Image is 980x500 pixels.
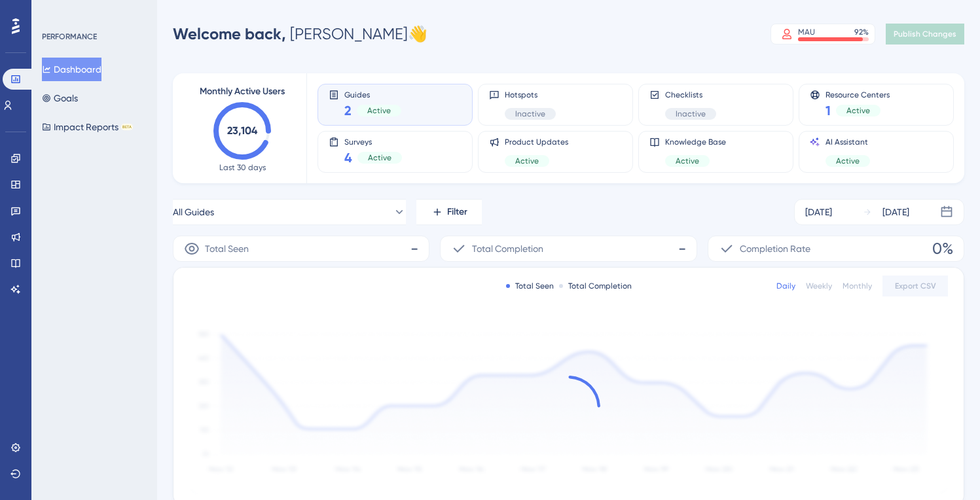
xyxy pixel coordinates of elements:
[121,124,133,130] div: BETA
[678,238,686,259] span: -
[740,241,810,257] span: Completion Rate
[410,238,418,259] span: -
[173,24,427,45] div: [PERSON_NAME] 👋
[846,105,870,116] span: Active
[505,137,568,147] span: Product Updates
[344,90,401,99] span: Guides
[42,86,78,110] button: Goals
[416,199,482,225] button: Filter
[836,156,860,166] span: Active
[173,199,406,225] button: All Guides
[676,156,699,166] span: Active
[344,149,352,167] span: 4
[515,156,539,166] span: Active
[173,24,286,43] span: Welcome back,
[895,281,936,291] span: Export CSV
[515,109,545,119] span: Inactive
[559,281,632,291] div: Total Completion
[805,204,832,220] div: [DATE]
[826,137,870,147] span: AI Assistant
[42,115,133,139] button: Impact ReportsBETA
[798,27,815,37] div: MAU
[665,90,716,100] span: Checklists
[219,162,266,173] span: Last 30 days
[826,90,890,99] span: Resource Centers
[806,281,832,291] div: Weekly
[886,24,964,45] button: Publish Changes
[894,29,956,39] span: Publish Changes
[932,238,953,259] span: 0%
[200,84,285,99] span: Monthly Active Users
[367,105,391,116] span: Active
[42,31,97,42] div: PERFORMANCE
[205,241,249,257] span: Total Seen
[676,109,706,119] span: Inactive
[505,90,556,100] span: Hotspots
[843,281,872,291] div: Monthly
[882,204,909,220] div: [DATE]
[42,58,101,81] button: Dashboard
[882,276,948,296] button: Export CSV
[506,281,554,291] div: Total Seen
[447,204,467,220] span: Filter
[368,152,391,163] span: Active
[227,124,258,137] text: 23,104
[776,281,795,291] div: Daily
[826,101,831,120] span: 1
[344,137,402,146] span: Surveys
[854,27,869,37] div: 92 %
[472,241,543,257] span: Total Completion
[344,101,352,120] span: 2
[173,204,214,220] span: All Guides
[665,137,726,147] span: Knowledge Base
